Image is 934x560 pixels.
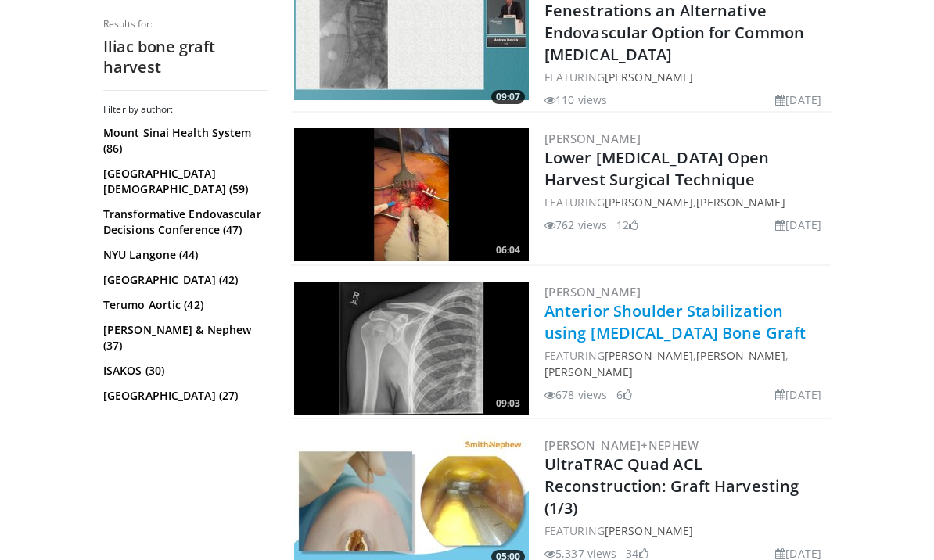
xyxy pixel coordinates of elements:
a: Transformative Endovascular Decisions Conference (47) [103,206,264,238]
a: [PERSON_NAME] [605,70,693,84]
img: 71dc9bfd-16df-4113-b8bf-62e4d77d4cd0.300x170_q85_crop-smart_upscale.jpg [294,282,529,415]
a: Anterior Shoulder Stabilization using [MEDICAL_DATA] Bone Graft [544,300,806,343]
a: [PERSON_NAME] [605,348,693,363]
a: [PERSON_NAME] [605,195,693,210]
li: 6 [616,386,632,403]
a: NYU Langone (44) [103,247,264,263]
a: Mount Sinai Health System (86) [103,125,264,156]
li: 762 views [544,217,607,233]
div: FEATURING [544,69,828,85]
a: [GEOGRAPHIC_DATA] (27) [103,388,264,404]
div: FEATURING , , [544,347,828,380]
a: [GEOGRAPHIC_DATA][DEMOGRAPHIC_DATA] (59) [103,166,264,197]
a: [PERSON_NAME] [544,131,641,146]
span: 06:04 [491,243,525,257]
a: [PERSON_NAME] [696,348,785,363]
a: [PERSON_NAME] & Nephew (37) [103,322,264,354]
a: 06:04 [294,128,529,261]
a: Terumo Aortic (42) [103,297,264,313]
li: [DATE] [775,386,821,403]
a: ISAKOS (30) [103,363,264,379]
li: [DATE] [775,217,821,233]
div: FEATURING [544,522,828,539]
li: 678 views [544,386,607,403]
a: [PERSON_NAME]+Nephew [544,437,699,453]
span: 09:07 [491,90,525,104]
span: 09:03 [491,397,525,411]
a: [PERSON_NAME] [544,284,641,300]
img: a7070ccc-c6e9-4cbe-a45c-3f7c41e7204b.300x170_q85_crop-smart_upscale.jpg [294,128,529,261]
h2: Iliac bone graft harvest [103,37,268,77]
a: [GEOGRAPHIC_DATA] (42) [103,272,264,288]
li: [DATE] [775,92,821,108]
a: [PERSON_NAME] [696,195,785,210]
p: Results for: [103,18,268,31]
a: [PERSON_NAME] [544,364,633,379]
a: [PERSON_NAME] [605,523,693,538]
a: 09:03 [294,282,529,415]
li: 12 [616,217,638,233]
a: Lower [MEDICAL_DATA] Open Harvest Surgical Technique [544,147,770,190]
h3: Filter by author: [103,103,268,116]
li: 110 views [544,92,607,108]
div: FEATURING , [544,194,828,210]
a: UltraTRAC Quad ACL Reconstruction: Graft Harvesting (1/3) [544,454,799,519]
